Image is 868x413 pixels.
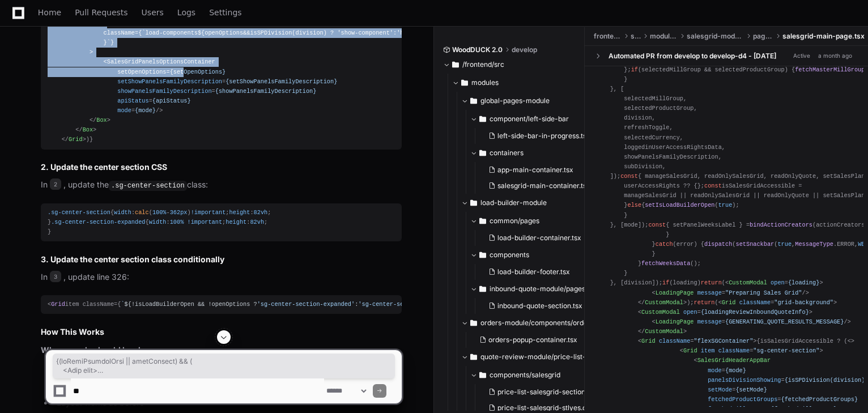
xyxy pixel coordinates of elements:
button: global-pages-module [461,92,594,110]
svg: Directory [470,196,477,210]
span: open [683,309,697,316]
span: component/left-side-bar [490,114,569,124]
code: .sg-center-section [109,181,187,191]
span: 82vh [250,219,264,225]
span: {showPanelsFamilyDescription} [215,88,317,95]
span: .sg-center-section [48,209,110,216]
span: orders-module/components/orders-popup [480,318,594,327]
span: mode [117,107,131,114]
button: load-builder-footer.tsx [484,264,588,280]
span: fetchWeeksData [641,260,690,267]
button: containers [470,144,597,162]
span: calc [135,209,149,216]
span: className [104,29,135,36]
span: global-pages-module [480,96,550,105]
span: 100% [152,209,167,216]
span: className [739,299,771,306]
h2: How This Works [41,326,402,338]
span: message [697,289,722,296]
svg: Directory [470,316,477,330]
svg: Directory [479,112,486,126]
span: 362px [170,209,188,216]
span: LoadingPage [656,289,694,296]
span: app-main-container.tsx [497,165,573,174]
span: Grid [69,136,83,143]
span: width [149,219,167,225]
span: true [777,241,792,248]
span: {setOpenOptions} [170,69,226,75]
button: orders-module/components/orders-popup [461,314,594,332]
span: < = = = = = /> [48,58,337,114]
span: Box [83,126,93,133]
span: pages [753,32,773,41]
span: "grid-background" [774,299,833,306]
span: return [701,279,722,286]
button: common/pages [470,212,594,230]
span: 3 [50,271,61,282]
span: load-builder-footer.tsx [497,267,570,276]
svg: Directory [479,248,486,262]
button: component/left-side-bar [470,110,597,128]
span: load-builder-module [480,198,547,207]
p: In , update line 326: [41,271,402,284]
span: const [704,182,722,189]
span: openOptions [205,29,243,36]
button: modules [452,74,585,92]
span: CustomModal [645,299,683,306]
span: setSnackbar [735,241,774,248]
span: const [648,222,666,228]
span: apiStatus [117,97,148,104]
span: {loadingReviewInboundQuoteInfo} [701,309,809,316]
span: Grid [722,299,736,306]
span: < = > [718,299,837,306]
span: < = /> [652,289,809,296]
span: Logs [177,9,195,16]
span: salesgrid-module [687,32,744,41]
svg: Directory [470,94,477,108]
span: modules [650,32,678,41]
span: Active [790,50,814,61]
button: components [470,246,594,264]
span: common/pages [490,216,539,225]
button: left-side-bar-in-progress.tsx [484,128,590,144]
span: /frontend/src [462,60,504,69]
span: load-components [146,29,198,36]
span: setIsLoadBuilderOpen [645,202,714,208]
span: height [225,219,246,225]
span: modules [471,78,499,87]
svg: Directory [479,214,486,228]
button: inbound-quote-module/pages [470,280,594,298]
span: {loading} [788,279,819,286]
span: .sg-center-section-expanded [51,219,145,225]
span: { [138,29,142,36]
svg: Directory [479,146,486,160]
div: < item className={ }> [48,300,395,309]
span: SalesGridPanelsOptionsContainer [107,58,215,65]
span: if [631,66,638,73]
svg: Directory [452,58,459,71]
span: !important [191,209,226,216]
span: Settings [209,9,241,16]
span: : [393,29,397,36]
span: CustomModal [729,279,767,286]
span: isSPDivision [250,29,292,36]
span: 'sg-center-section-expanded' [257,301,355,308]
svg: Directory [479,282,486,296]
button: /frontend/src [443,56,576,74]
span: {GENERATING_QUOTE_RESULTS_MESSAGE} [725,318,844,325]
span: open [771,279,785,286]
span: </ > [638,299,687,306]
span: ` ` [121,301,431,308]
h3: 3. Update the center section class conditionally [41,254,402,265]
span: MessageType [795,241,833,248]
span: </ > [638,328,687,335]
span: Grid [51,301,65,308]
span: components [490,250,529,259]
span: Box [96,117,107,124]
span: dispatch [704,241,732,248]
span: inbound-quote-section.tsx [497,301,582,310]
span: load-builder-container.tsx [497,233,581,242]
span: 82vh [254,209,268,216]
span: frontend [594,32,622,41]
h3: 2. Update the center section CSS [41,161,402,173]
